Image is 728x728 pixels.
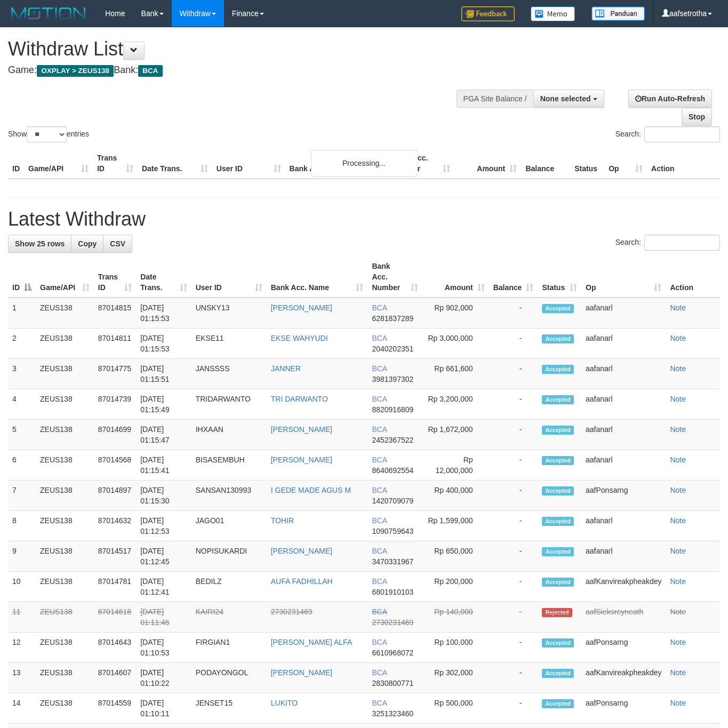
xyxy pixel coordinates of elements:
[542,547,574,556] span: Accepted
[367,257,422,298] th: Bank Acc. Number: activate to sort column ascending
[372,649,413,657] span: Copy 6610968072 to clipboard
[372,618,413,627] span: Copy 2730231469 to clipboard
[271,455,332,464] a: [PERSON_NAME]
[138,65,162,77] span: BCA
[94,329,136,359] td: 87014811
[191,359,267,389] td: JANSSSS
[581,481,666,511] td: aafPonsarng
[8,633,36,663] td: 12
[372,588,413,596] span: Copy 6801910103 to clipboard
[647,148,720,179] th: Action
[372,425,387,434] span: BCA
[94,541,136,572] td: 87014517
[581,693,666,724] td: aafPonsarng
[581,541,666,572] td: aafanarl
[94,663,136,693] td: 87014607
[191,329,267,359] td: EKSE11
[94,257,136,298] th: Trans ID: activate to sort column ascending
[542,395,574,404] span: Accepted
[489,511,538,541] td: -
[388,148,454,179] th: Bank Acc. Number
[311,150,418,177] div: Processing...
[191,389,267,420] td: TRIDARWANTO
[628,90,712,108] a: Run Auto-Refresh
[422,511,489,541] td: Rp 1,599,000
[422,602,489,633] td: Rp 140,000
[422,420,489,450] td: Rp 1,672,000
[136,633,191,663] td: [DATE] 01:10:53
[103,235,132,253] a: CSV
[136,420,191,450] td: [DATE] 01:15:47
[542,608,572,617] span: Rejected
[191,663,267,693] td: PODAYONGOL
[489,389,538,420] td: -
[8,663,36,693] td: 13
[644,126,720,142] input: Search:
[489,663,538,693] td: -
[94,511,136,541] td: 87014632
[670,486,686,494] a: Note
[8,541,36,572] td: 9
[78,239,97,248] span: Copy
[581,663,666,693] td: aafKanvireakpheakdey
[94,298,136,329] td: 87014815
[212,148,285,179] th: User ID
[36,663,94,693] td: ZEUS138
[454,148,521,179] th: Amount
[422,633,489,663] td: Rp 100,000
[372,345,413,353] span: Copy 2040202351 to clipboard
[36,541,94,572] td: ZEUS138
[24,148,93,179] th: Game/API
[136,511,191,541] td: [DATE] 01:12:53
[191,511,267,541] td: JAGO01
[542,456,574,465] span: Accepted
[372,607,387,616] span: BCA
[604,148,647,179] th: Op
[8,420,36,450] td: 5
[542,699,574,708] span: Accepted
[271,607,313,616] a: 2730231469
[670,668,686,677] a: Note
[94,481,136,511] td: 87014897
[461,6,515,21] img: Feedback.jpg
[372,375,413,383] span: Copy 3981397302 to clipboard
[8,359,36,389] td: 3
[422,359,489,389] td: Rp 661,600
[670,334,686,342] a: Note
[8,693,36,724] td: 14
[36,633,94,663] td: ZEUS138
[372,436,413,444] span: Copy 2452367522 to clipboard
[271,638,353,646] a: [PERSON_NAME] ALFA
[372,527,413,535] span: Copy 1090759643 to clipboard
[136,329,191,359] td: [DATE] 01:15:53
[271,547,332,555] a: [PERSON_NAME]
[94,572,136,602] td: 87014781
[136,298,191,329] td: [DATE] 01:15:53
[372,303,387,312] span: BCA
[542,578,574,587] span: Accepted
[8,65,475,76] h4: Game: Bank:
[271,577,333,586] a: AUFA FADHILLAH
[372,668,387,677] span: BCA
[8,298,36,329] td: 1
[271,516,294,525] a: TOHIR
[372,516,387,525] span: BCA
[8,481,36,511] td: 7
[36,511,94,541] td: ZEUS138
[136,572,191,602] td: [DATE] 01:12:41
[8,572,36,602] td: 10
[670,577,686,586] a: Note
[670,516,686,525] a: Note
[267,257,368,298] th: Bank Acc. Name: activate to sort column ascending
[94,420,136,450] td: 87014699
[136,541,191,572] td: [DATE] 01:12:45
[542,426,574,435] span: Accepted
[542,669,574,678] span: Accepted
[372,577,387,586] span: BCA
[666,257,720,298] th: Action
[37,65,114,77] span: OXPLAY > ZEUS138
[540,94,591,103] span: None selected
[36,481,94,511] td: ZEUS138
[489,633,538,663] td: -
[581,633,666,663] td: aafPonsarng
